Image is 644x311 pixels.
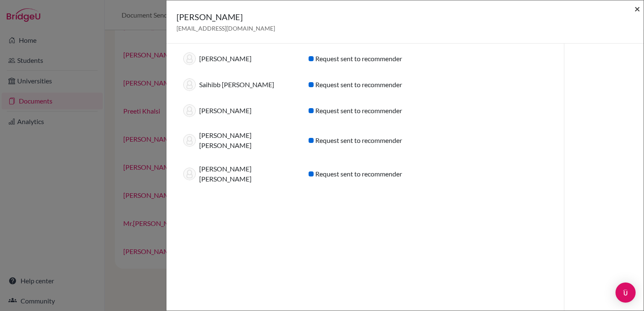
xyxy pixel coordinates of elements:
[302,80,428,90] div: Request sent to recommender
[183,134,196,147] img: thumb_default-9baad8e6c595f6d87dbccf3bc005204999cb094ff98a76d4c88bb8097aa52fd3.png
[177,130,302,150] div: [PERSON_NAME] [PERSON_NAME]
[615,282,636,303] div: Open Intercom Messenger
[302,135,428,145] div: Request sent to recommender
[302,54,428,64] div: Request sent to recommender
[183,52,196,65] img: thumb_default-9baad8e6c595f6d87dbccf3bc005204999cb094ff98a76d4c88bb8097aa52fd3.png
[302,106,428,116] div: Request sent to recommender
[302,169,428,179] div: Request sent to recommender
[183,104,196,117] img: thumb_default-9baad8e6c595f6d87dbccf3bc005204999cb094ff98a76d4c88bb8097aa52fd3.png
[177,78,302,91] div: Saihibb [PERSON_NAME]
[177,25,275,32] span: [EMAIL_ADDRESS][DOMAIN_NAME]
[177,104,302,117] div: [PERSON_NAME]
[177,10,275,23] h5: [PERSON_NAME]
[634,3,640,15] span: ×
[183,168,196,180] img: thumb_default-9baad8e6c595f6d87dbccf3bc005204999cb094ff98a76d4c88bb8097aa52fd3.png
[177,164,302,184] div: [PERSON_NAME] [PERSON_NAME]
[183,78,196,91] img: thumb_default-9baad8e6c595f6d87dbccf3bc005204999cb094ff98a76d4c88bb8097aa52fd3.png
[634,4,640,14] button: Close
[177,52,302,65] div: [PERSON_NAME]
